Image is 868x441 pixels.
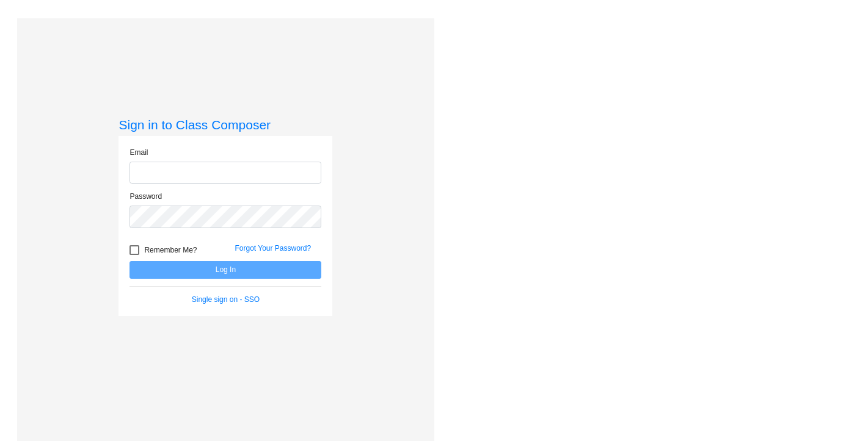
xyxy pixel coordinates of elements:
label: Password [129,191,162,202]
span: Remember Me? [144,243,197,257]
label: Email [129,147,148,158]
button: Log In [129,261,321,279]
a: Forgot Your Password? [235,244,311,253]
a: Single sign on - SSO [192,295,260,304]
h3: Sign in to Class Composer [119,117,332,132]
